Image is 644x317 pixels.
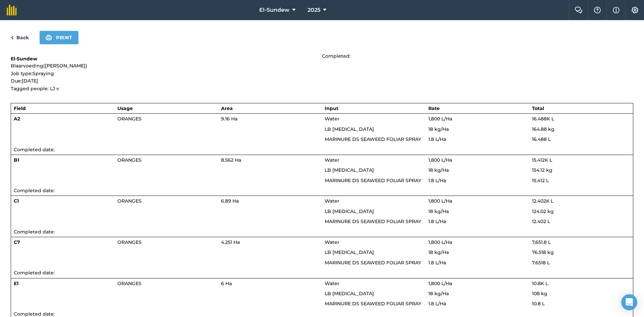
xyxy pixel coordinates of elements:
td: Completed date: [11,186,633,196]
th: Field [11,103,115,113]
td: ORANGES [115,155,218,165]
img: Two speech bubbles overlapping with the left bubble in the forefront [575,7,583,13]
td: MARINURE DS SEAWEED FOLIAR SPRAY [322,134,426,144]
td: LB [MEDICAL_DATA] [322,124,426,134]
td: Water [322,196,426,206]
td: 1,800 L / Ha [426,196,529,206]
td: 1,800 L / Ha [426,155,529,165]
td: 7,651.8 L [529,237,633,248]
strong: B1 [14,157,19,163]
td: ORANGES [115,114,218,124]
img: A question mark icon [593,7,601,13]
td: ORANGES [115,196,218,206]
th: Area [218,103,322,113]
th: Total [529,103,633,113]
div: Open Intercom Messenger [621,294,637,310]
td: Water [322,114,426,124]
td: 164.88 kg [529,124,633,134]
td: LB [MEDICAL_DATA] [322,206,426,216]
td: 10.8 L [529,299,633,309]
td: 18 kg / Ha [426,206,529,216]
td: MARINURE DS SEAWEED FOLIAR SPRAY [322,299,426,309]
td: ORANGES [115,278,218,288]
p: Tagged people: LJ v [11,85,322,92]
td: Water [322,155,426,165]
td: 15.412K L [529,155,633,165]
strong: C1 [14,198,19,204]
td: LB [MEDICAL_DATA] [322,165,426,175]
td: 16.488 L [529,134,633,144]
td: 1,800 L / Ha [426,237,529,248]
td: Completed date: [11,268,633,278]
td: 4.251 Ha [218,237,322,248]
td: MARINURE DS SEAWEED FOLIAR SPRAY [322,258,426,268]
th: Rate [426,103,529,113]
td: 1.8 L / Ha [426,134,529,144]
strong: E1 [14,280,18,286]
p: Blaarvoeding([PERSON_NAME]) [11,62,322,69]
th: Usage [115,103,218,113]
td: Water [322,278,426,288]
strong: C7 [14,239,20,245]
td: 124.02 kg [529,206,633,216]
td: 12.402K L [529,196,633,206]
td: 76.518 kg [529,247,633,257]
td: LB [MEDICAL_DATA] [322,247,426,257]
td: ORANGES [115,237,218,248]
img: svg+xml;base64,PHN2ZyB4bWxucz0iaHR0cDovL3d3dy53My5vcmcvMjAwMC9zdmciIHdpZHRoPSI5IiBoZWlnaHQ9IjI0Ii... [11,34,14,42]
td: LB [MEDICAL_DATA] [322,288,426,299]
img: svg+xml;base64,PHN2ZyB4bWxucz0iaHR0cDovL3d3dy53My5vcmcvMjAwMC9zdmciIHdpZHRoPSIxOSIgaGVpZ2h0PSIyNC... [46,34,52,42]
td: 1.8 L / Ha [426,299,529,309]
p: Completed: [322,52,633,60]
td: 1.8 L / Ha [426,216,529,226]
td: 6 Ha [218,278,322,288]
td: 1,800 L / Ha [426,114,529,124]
td: Completed date: [11,145,633,155]
img: svg+xml;base64,PHN2ZyB4bWxucz0iaHR0cDovL3d3dy53My5vcmcvMjAwMC9zdmciIHdpZHRoPSIxNyIgaGVpZ2h0PSIxNy... [613,6,620,14]
td: 108 kg [529,288,633,299]
strong: A2 [14,116,20,122]
td: 15.412 L [529,175,633,186]
td: 1.8 L / Ha [426,175,529,186]
p: Due: [DATE] [11,77,322,85]
td: 8.562 Ha [218,155,322,165]
td: MARINURE DS SEAWEED FOLIAR SPRAY [322,175,426,186]
td: 10.8K L [529,278,633,288]
td: 9.16 Ha [218,114,322,124]
td: 12.402 L [529,216,633,226]
td: 154.12 kg [529,165,633,175]
td: MARINURE DS SEAWEED FOLIAR SPRAY [322,216,426,226]
h1: El-Sundew [11,55,322,62]
td: Water [322,237,426,248]
td: 7.6518 L [529,258,633,268]
button: Print [40,31,78,44]
td: 18 kg / Ha [426,288,529,299]
td: 18 kg / Ha [426,165,529,175]
td: 1,800 L / Ha [426,278,529,288]
th: Input [322,103,426,113]
span: 2025 [308,6,320,14]
td: 18 kg / Ha [426,124,529,134]
td: Completed date: [11,227,633,237]
img: fieldmargin Logo [7,5,17,15]
td: 16.488K L [529,114,633,124]
td: 1.8 L / Ha [426,258,529,268]
p: Job type: Spraying [11,70,322,77]
span: El-Sundew [259,6,289,14]
td: 6.89 Ha [218,196,322,206]
td: 18 kg / Ha [426,247,529,257]
a: Back [11,34,29,42]
img: A cog icon [631,7,639,13]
